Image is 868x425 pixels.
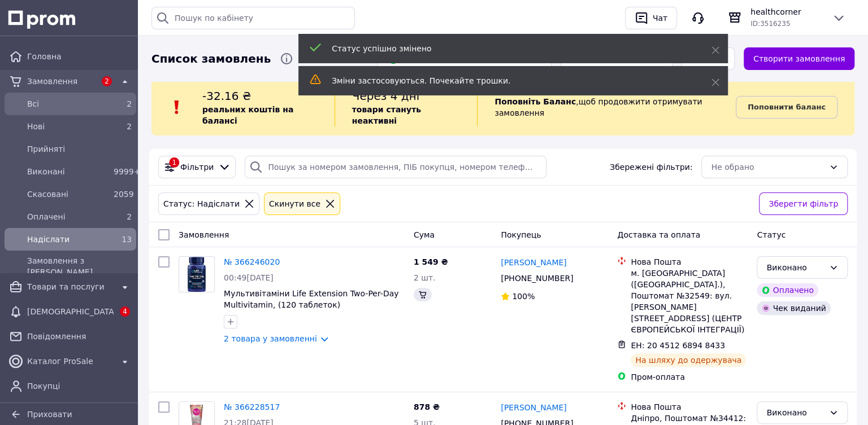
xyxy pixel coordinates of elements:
[617,230,700,239] span: Доставка та оплата
[769,198,838,210] span: Зберегти фільтр
[744,47,854,70] a: Створити замовлення
[224,273,274,282] span: 00:49[DATE]
[512,292,535,301] span: 100%
[332,43,683,54] div: Статус успішно змінено
[245,156,546,178] input: Пошук за номером замовлення, ПІБ покупця, номером телефону, Email, номером накладної
[750,6,823,17] span: healthcorner
[151,7,355,29] input: Пошук по кабінету
[224,257,280,266] a: № 366246020
[748,103,826,111] b: Поповнити баланс
[102,76,112,86] span: 2
[127,99,132,108] span: 2
[757,283,818,297] div: Оплачено
[625,7,677,29] button: Чат
[736,96,837,119] a: Поповнити баланс
[27,255,132,278] span: Замовлення з [PERSON_NAME]
[27,76,96,87] span: Замовлення
[757,301,830,315] div: Чек виданий
[759,192,848,215] button: Зберегти фільтр
[27,98,109,109] span: Всi
[631,256,748,268] div: Нова Пошта
[151,51,271,67] span: Список замовлень
[224,334,317,343] a: 2 товара у замовленні
[27,121,109,132] span: Нові
[414,402,440,411] span: 878 ₴
[114,190,134,199] span: 2059
[610,161,692,173] span: Збережені фільтри:
[414,257,448,266] span: 1 549 ₴
[27,380,132,392] span: Покупці
[27,410,72,419] span: Приховати
[180,161,214,173] span: Фільтри
[27,234,109,245] span: Надіслати
[267,198,323,210] div: Cкинути все
[757,230,785,239] span: Статус
[120,306,130,317] span: 4
[27,143,132,155] span: Прийняті
[711,161,824,173] div: Не обрано
[27,51,132,62] span: Головна
[114,167,140,176] span: 9999+
[27,356,114,367] span: Каталог ProSale
[168,99,185,116] img: :exclamation:
[224,289,398,309] a: Мультивітаміни Life Extension Two-Per-Day Multivitamin, (120 таблеток)
[501,230,541,239] span: Покупець
[27,306,114,317] span: [DEMOGRAPHIC_DATA]
[27,189,109,200] span: Скасовані
[631,353,746,367] div: На шляху до одержувача
[332,75,683,86] div: Зміни застосовуються. Почекайте трошки.
[494,97,576,106] b: Поповніть Баланс
[27,166,109,177] span: Виконані
[766,261,824,274] div: Виконано
[501,257,566,268] a: [PERSON_NAME]
[501,402,566,413] a: [PERSON_NAME]
[127,212,132,221] span: 2
[121,235,132,244] span: 13
[27,281,114,292] span: Товари та послуги
[631,371,748,383] div: Пром-оплата
[161,198,242,210] div: Статус: Надіслати
[414,230,435,239] span: Cума
[414,273,436,282] span: 2 шт.
[27,211,109,222] span: Оплачені
[631,268,748,335] div: м. [GEOGRAPHIC_DATA] ([GEOGRAPHIC_DATA].), Поштомат №32549: вул. [PERSON_NAME][STREET_ADDRESS] (Ц...
[27,331,132,342] span: Повідомлення
[179,256,215,292] a: Фото товару
[127,122,132,131] span: 2
[750,20,790,28] span: ID: 3516235
[202,105,293,125] b: реальних коштів на балансі
[766,406,824,419] div: Виконано
[650,10,670,27] div: Чат
[202,89,251,103] span: -32.16 ₴
[631,401,748,413] div: Нова Пошта
[179,230,229,239] span: Замовлення
[224,402,280,411] a: № 366228517
[498,270,575,286] div: [PHONE_NUMBER]
[188,257,206,292] img: Фото товару
[352,105,421,125] b: товари стануть неактивні
[631,341,725,350] span: ЕН: 20 4512 6894 8433
[477,88,736,126] div: , щоб продовжити отримувати замовлення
